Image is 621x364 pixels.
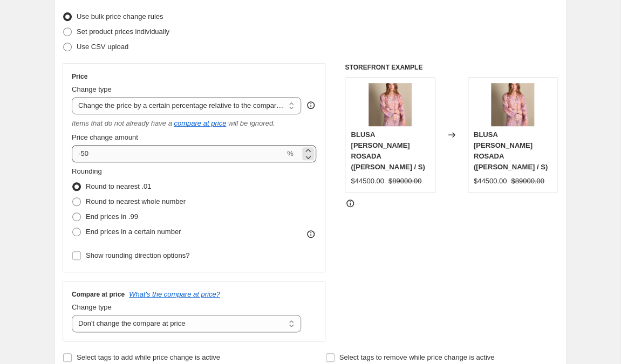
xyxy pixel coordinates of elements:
[77,28,169,36] span: Set product prices individually
[72,72,87,81] h3: Price
[72,167,102,175] span: Rounding
[77,12,163,20] span: Use bulk price change rules
[129,290,220,298] button: What's the compare at price?
[388,176,421,187] strike: $89000.00
[287,149,294,157] span: %
[86,182,151,190] span: Round to nearest .01
[174,119,226,127] button: compare at price
[72,303,112,311] span: Change type
[345,63,558,72] h6: STOREFRONT EXAMPLE
[491,83,534,126] img: UMMA_AGO2024_50_80x.jpg
[86,197,186,205] span: Round to nearest whole number
[474,176,507,187] div: $44500.00
[351,131,425,171] span: BLUSA [PERSON_NAME] ROSADA ([PERSON_NAME] / S)
[77,43,128,51] span: Use CSV upload
[228,119,275,127] i: will be ignored.
[305,100,316,111] div: help
[77,353,220,361] span: Select tags to add while price change is active
[86,251,189,259] span: Show rounding direction options?
[72,119,172,127] i: Items that do not already have a
[368,83,412,126] img: UMMA_AGO2024_50_80x.jpg
[351,176,384,187] div: $44500.00
[72,133,138,141] span: Price change amount
[339,353,495,361] span: Select tags to remove while price change is active
[72,85,112,93] span: Change type
[86,212,138,221] span: End prices in .99
[511,176,544,187] strike: $89000.00
[72,145,285,162] input: -20
[72,290,125,299] h3: Compare at price
[474,131,548,171] span: BLUSA [PERSON_NAME] ROSADA ([PERSON_NAME] / S)
[86,228,181,236] span: End prices in a certain number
